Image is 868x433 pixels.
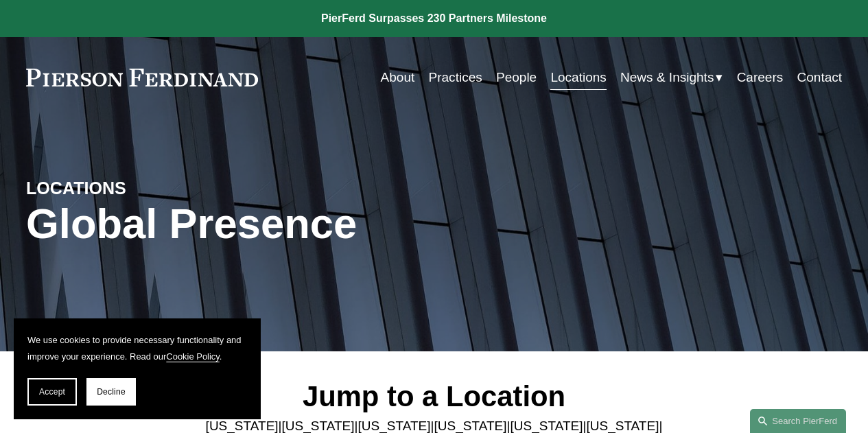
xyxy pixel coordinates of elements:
[282,419,355,433] a: [US_STATE]
[620,65,723,91] a: folder dropdown
[381,65,415,91] a: About
[510,419,583,433] a: [US_STATE]
[97,387,126,397] span: Decline
[429,65,482,91] a: Practices
[750,409,846,433] a: Search this site
[39,387,65,397] span: Accept
[797,65,843,91] a: Contact
[620,66,714,89] span: News & Insights
[166,351,220,362] a: Cookie Policy
[358,419,431,433] a: [US_STATE]
[26,200,570,248] h1: Global Presence
[434,419,507,433] a: [US_STATE]
[206,419,279,433] a: [US_STATE]
[196,379,672,414] h2: Jump to a Location
[496,65,537,91] a: People
[27,332,247,364] p: We use cookies to provide necessary functionality and improve your experience. Read our .
[86,378,136,406] button: Decline
[737,65,784,91] a: Careers
[550,65,606,91] a: Locations
[14,318,261,419] section: Cookie banner
[27,378,77,406] button: Accept
[26,178,230,200] h4: LOCATIONS
[586,419,659,433] a: [US_STATE]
